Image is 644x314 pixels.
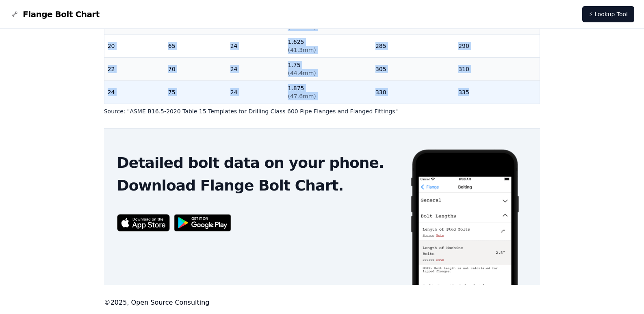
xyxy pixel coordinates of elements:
td: 20 [104,34,165,57]
h2: Detailed bolt data on your phone. [117,155,397,171]
span: ( 47.6mm ) [288,93,316,100]
p: Source: " ASME B16.5-2020 Table 15 Templates for Drilling Class 600 Pipe Flanges and Flanged Fitt... [104,107,540,115]
td: 22 [104,57,165,80]
td: 24 [227,57,285,80]
h2: Download Flange Bolt Chart. [117,178,397,194]
td: 24 [227,34,285,57]
img: App Store badge for the Flange Bolt Chart app [117,214,170,232]
a: ⚡ Lookup Tool [582,6,634,22]
td: 285 [372,34,455,57]
td: 70 [165,57,227,80]
span: Flange Bolt Chart [23,9,100,20]
span: ( 44.4mm ) [288,70,316,76]
span: ( 41.3mm ) [288,47,316,53]
td: 65 [165,34,227,57]
td: 305 [372,57,455,80]
td: 24 [104,80,165,104]
a: Flange Bolt Chart LogoFlange Bolt Chart [10,9,100,20]
img: Get it on Google Play [170,210,236,236]
td: 1.875 [284,80,372,104]
td: 335 [455,80,540,104]
footer: © 2025 , Open Source Consulting [104,298,540,308]
img: Flange Bolt Chart Logo [10,9,20,19]
td: 75 [165,80,227,104]
td: 310 [455,57,540,80]
td: 1.75 [284,57,372,80]
td: 1.625 [284,34,372,57]
span: ( 41.3mm ) [288,24,316,30]
td: 24 [227,80,285,104]
td: 290 [455,34,540,57]
td: 330 [372,80,455,104]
